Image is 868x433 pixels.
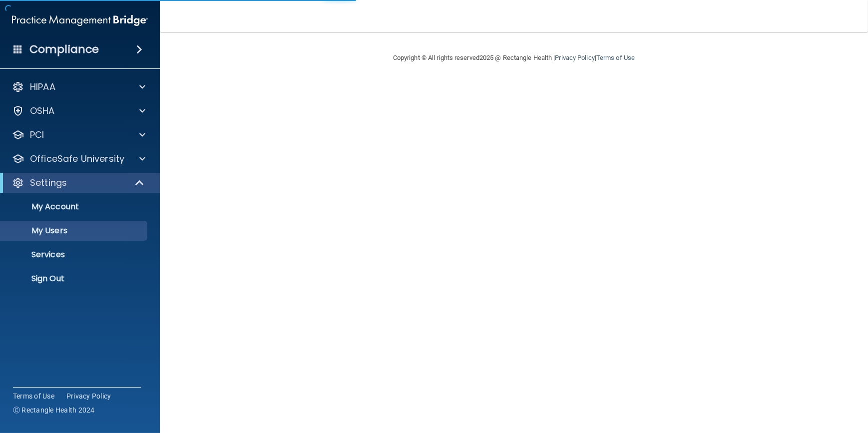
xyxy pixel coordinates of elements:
[6,226,143,236] p: My Users
[555,54,594,61] a: Privacy Policy
[12,177,145,189] a: Settings
[66,391,111,401] a: Privacy Policy
[30,81,55,93] p: HIPAA
[6,274,143,284] p: Sign Out
[6,250,143,260] p: Services
[30,105,55,117] p: OSHA
[12,105,145,117] a: OSHA
[596,54,635,61] a: Terms of Use
[13,405,95,415] span: Ⓒ Rectangle Health 2024
[332,42,696,74] div: Copyright © All rights reserved 2025 @ Rectangle Health | |
[12,129,145,141] a: PCI
[13,391,54,401] a: Terms of Use
[30,129,44,141] p: PCI
[29,42,99,56] h4: Compliance
[12,153,145,165] a: OfficeSafe University
[30,177,67,189] p: Settings
[12,10,148,30] img: PMB logo
[6,202,143,212] p: My Account
[30,153,124,165] p: OfficeSafe University
[12,81,145,93] a: HIPAA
